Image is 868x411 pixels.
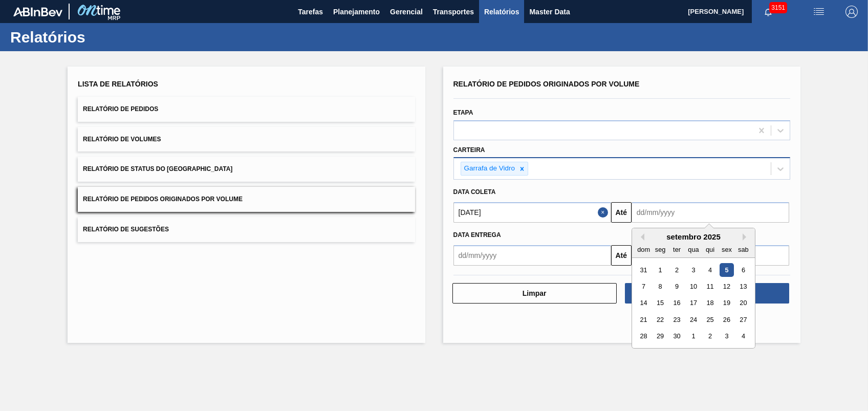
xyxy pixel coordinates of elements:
button: Download [625,283,789,304]
div: Choose quarta-feira, 17 de setembro de 2025 [686,296,700,310]
div: Choose quarta-feira, 3 de setembro de 2025 [686,263,700,277]
h1: Relatórios [10,31,192,43]
button: Até [611,202,632,223]
div: Choose quinta-feira, 18 de setembro de 2025 [703,296,717,310]
div: Choose sábado, 13 de setembro de 2025 [736,279,750,293]
label: Carteira [453,146,485,154]
div: qui [703,243,717,256]
span: Data entrega [453,231,501,239]
button: Limpar [452,283,617,304]
span: Lista de Relatórios [78,80,158,88]
button: Next Month [743,233,750,241]
div: month 2025-09 [635,262,751,344]
input: dd/mm/yyyy [453,202,611,223]
div: Choose domingo, 21 de setembro de 2025 [637,313,650,327]
div: setembro 2025 [632,232,755,241]
div: ter [670,243,684,256]
span: Master Data [529,6,570,18]
div: Garrafa de Vidro [461,162,517,175]
div: Choose terça-feira, 16 de setembro de 2025 [670,296,684,310]
button: Relatório de Status do [GEOGRAPHIC_DATA] [78,157,415,182]
span: 3151 [769,2,787,13]
div: Choose terça-feira, 23 de setembro de 2025 [670,313,684,327]
button: Até [611,245,632,266]
div: Choose segunda-feira, 1 de setembro de 2025 [653,263,667,277]
div: Choose sábado, 20 de setembro de 2025 [736,296,750,310]
div: Choose quinta-feira, 4 de setembro de 2025 [703,263,717,277]
span: Relatório de Volumes [83,136,161,143]
div: Choose quarta-feira, 10 de setembro de 2025 [686,279,700,293]
span: Tarefas [298,6,323,18]
span: Data coleta [453,188,496,196]
div: Choose sábado, 27 de setembro de 2025 [736,313,750,327]
div: sab [736,243,750,256]
button: Relatório de Sugestões [78,217,415,242]
div: Choose terça-feira, 30 de setembro de 2025 [670,330,684,343]
span: Transportes [433,6,474,18]
div: Choose domingo, 7 de setembro de 2025 [637,279,650,293]
div: Choose sábado, 6 de setembro de 2025 [736,263,750,277]
div: Choose quinta-feira, 2 de outubro de 2025 [703,330,717,343]
div: Choose sexta-feira, 26 de setembro de 2025 [720,313,733,327]
input: dd/mm/yyyy [632,202,789,223]
div: Choose quinta-feira, 11 de setembro de 2025 [703,279,717,293]
input: dd/mm/yyyy [453,245,611,266]
button: Relatório de Pedidos Originados por Volume [78,187,415,212]
img: TNhmsLtSVTkK8tSr43FrP2fwEKptu5GPRR3wAAAABJRU5ErkJggg== [13,7,62,16]
img: userActions [813,6,825,18]
div: Choose segunda-feira, 8 de setembro de 2025 [653,279,667,293]
div: Choose segunda-feira, 29 de setembro de 2025 [653,330,667,343]
span: Gerencial [390,6,423,18]
button: Notificações [752,5,785,19]
div: Choose sábado, 4 de outubro de 2025 [736,330,750,343]
div: dom [637,243,650,256]
span: Relatórios [484,6,519,18]
div: Choose sexta-feira, 19 de setembro de 2025 [720,296,733,310]
div: sex [720,243,733,256]
button: Close [598,202,611,223]
span: Relatório de Sugestões [83,226,169,233]
div: seg [653,243,667,256]
span: Relatório de Pedidos Originados por Volume [453,80,640,88]
div: Choose sexta-feira, 3 de outubro de 2025 [720,330,733,343]
button: Relatório de Pedidos [78,97,415,122]
div: Choose domingo, 28 de setembro de 2025 [637,330,650,343]
span: Relatório de Status do [GEOGRAPHIC_DATA] [83,165,232,172]
div: Choose sexta-feira, 12 de setembro de 2025 [720,279,733,293]
img: Logout [845,6,858,18]
div: Choose terça-feira, 2 de setembro de 2025 [670,263,684,277]
div: qua [686,243,700,256]
span: Relatório de Pedidos [83,105,158,113]
div: Choose quarta-feira, 24 de setembro de 2025 [686,313,700,327]
div: Choose domingo, 14 de setembro de 2025 [637,296,650,310]
span: Relatório de Pedidos Originados por Volume [83,196,243,203]
div: Choose quinta-feira, 25 de setembro de 2025 [703,313,717,327]
div: Choose terça-feira, 9 de setembro de 2025 [670,279,684,293]
div: Choose domingo, 31 de agosto de 2025 [637,263,650,277]
span: Planejamento [333,6,380,18]
div: Choose segunda-feira, 22 de setembro de 2025 [653,313,667,327]
div: Choose segunda-feira, 15 de setembro de 2025 [653,296,667,310]
div: Choose quarta-feira, 1 de outubro de 2025 [686,330,700,343]
button: Previous Month [637,233,644,241]
div: Choose sexta-feira, 5 de setembro de 2025 [720,263,733,277]
button: Relatório de Volumes [78,127,415,152]
label: Etapa [453,109,473,116]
